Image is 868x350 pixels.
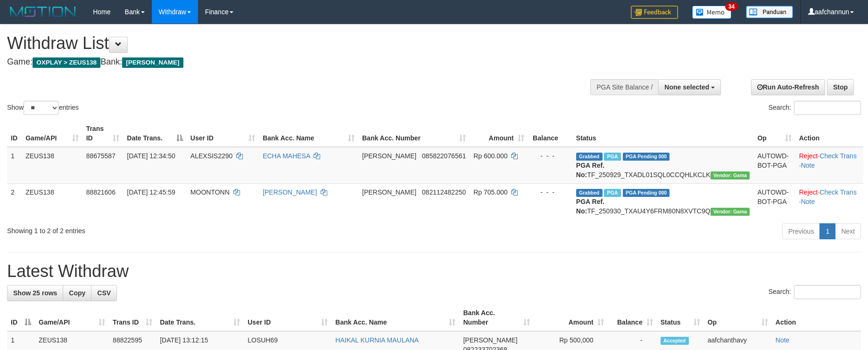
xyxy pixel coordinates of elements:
h1: Latest Withdraw [7,262,861,281]
a: Reject [799,188,818,196]
h1: Withdraw List [7,34,569,53]
span: MOONTONN [190,188,230,196]
th: Action [795,120,863,147]
a: Previous [782,223,820,239]
td: TF_250929_TXADL01SQL0CCQHLKCLK [572,147,754,184]
span: Marked by aafpengsreynich [604,153,620,161]
h4: Game: Bank: [7,57,569,67]
label: Search: [769,285,861,299]
a: Next [835,223,861,239]
span: Copy 085822076561 to clipboard [422,152,466,160]
th: ID [7,120,22,147]
b: PGA Ref. No: [576,198,604,215]
span: 88821606 [86,188,116,196]
td: AUTOWD-BOT-PGA [753,147,795,184]
label: Search: [769,101,861,115]
span: None selected [664,83,709,91]
span: PGA Pending [623,189,670,197]
span: Copy 082112482250 to clipboard [422,188,466,196]
a: Check Trans [819,188,857,196]
span: Grabbed [576,153,603,161]
a: 1 [819,223,835,239]
a: Run Auto-Refresh [751,79,825,95]
th: Action [772,304,861,331]
img: MOTION_logo.png [7,5,79,19]
th: Game/API: activate to sort column ascending [35,304,109,331]
span: [PERSON_NAME] [463,336,517,344]
span: OXPLAY > ZEUS138 [33,57,100,68]
span: [PERSON_NAME] [122,57,183,68]
th: Date Trans.: activate to sort column ascending [156,304,244,331]
span: 34 [725,2,738,11]
span: PGA Pending [623,153,670,161]
th: Date Trans.: activate to sort column descending [123,120,187,147]
span: [PERSON_NAME] [362,188,416,196]
td: AUTOWD-BOT-PGA [753,183,795,220]
td: 2 [7,183,22,220]
th: User ID: activate to sort column ascending [187,120,259,147]
a: Stop [827,79,854,95]
button: None selected [658,79,721,95]
a: CSV [91,285,117,301]
span: ALEXSIS2290 [190,152,233,160]
a: Check Trans [819,152,857,160]
span: CSV [97,289,111,297]
td: TF_250930_TXAU4Y6FRM80N8XVTC9Q [572,183,754,220]
th: Op: activate to sort column ascending [753,120,795,147]
th: Balance [528,120,572,147]
a: Show 25 rows [7,285,63,301]
span: Vendor URL: https://trx31.1velocity.biz [711,208,750,216]
a: ECHA MAHESA [263,152,310,160]
th: Bank Acc. Number: activate to sort column ascending [459,304,533,331]
span: 88675587 [86,152,116,160]
span: Show 25 rows [13,289,57,297]
th: Trans ID: activate to sort column ascending [109,304,156,331]
input: Search: [794,285,861,299]
div: - - - [532,151,569,161]
span: [DATE] 12:45:59 [127,188,175,196]
span: [PERSON_NAME] [362,152,416,160]
td: · · [795,183,863,220]
span: Rp 705.000 [473,188,507,196]
div: Showing 1 to 2 of 2 entries [7,222,355,236]
span: Vendor URL: https://trx31.1velocity.biz [711,171,750,179]
div: - - - [532,187,569,197]
span: Marked by aafpengsreynich [604,189,620,197]
span: Copy [69,289,85,297]
th: ID: activate to sort column descending [7,304,35,331]
input: Search: [794,101,861,115]
a: Note [801,162,815,169]
a: Reject [799,152,818,160]
th: Op: activate to sort column ascending [704,304,772,331]
a: HAIKAL KURNIA MAULANA [335,336,419,344]
a: Note [801,198,815,205]
a: Note [776,336,790,344]
a: Copy [63,285,91,301]
img: Feedback.jpg [631,6,678,19]
th: Status: activate to sort column ascending [657,304,704,331]
b: PGA Ref. No: [576,162,604,179]
th: Trans ID: activate to sort column ascending [83,120,124,147]
th: Game/API: activate to sort column ascending [22,120,82,147]
label: Show entries [7,101,79,115]
th: Bank Acc. Name: activate to sort column ascending [331,304,459,331]
img: panduan.png [746,6,793,18]
span: Accepted [661,337,689,345]
td: ZEUS138 [22,183,82,220]
th: Balance: activate to sort column ascending [608,304,657,331]
th: Status [572,120,754,147]
th: Amount: activate to sort column ascending [470,120,528,147]
span: Rp 600.000 [473,152,507,160]
div: PGA Site Balance / [590,79,658,95]
img: Button%20Memo.svg [692,6,732,19]
select: Showentries [24,101,59,115]
th: Amount: activate to sort column ascending [534,304,608,331]
a: [PERSON_NAME] [263,188,317,196]
td: ZEUS138 [22,147,82,184]
span: Grabbed [576,189,603,197]
td: 1 [7,147,22,184]
th: Bank Acc. Number: activate to sort column ascending [358,120,470,147]
th: User ID: activate to sort column ascending [244,304,331,331]
span: [DATE] 12:34:50 [127,152,175,160]
td: · · [795,147,863,184]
